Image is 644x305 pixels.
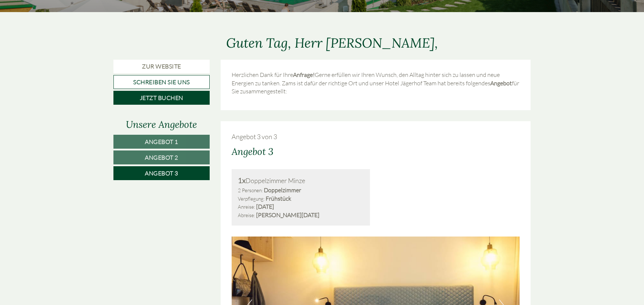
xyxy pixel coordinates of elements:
div: Guten Tag, wie können wir Ihnen helfen? [5,20,115,42]
a: Zur Website [113,60,210,73]
strong: Angebot [490,79,512,87]
b: [DATE] [256,203,274,210]
div: Doppelzimmer Minze [238,175,364,186]
b: [PERSON_NAME][DATE] [256,211,319,219]
span: Angebot 2 [145,154,178,161]
span: Angebot 3 von 3 [232,133,277,141]
b: Doppelzimmer [264,186,301,194]
small: Verpflegung: [238,196,265,202]
span: Angebot 1 [145,138,178,145]
div: [GEOGRAPHIC_DATA] [11,21,112,27]
small: 2 Personen: [238,187,263,193]
strong: Anfrage! [293,71,315,78]
small: Anreise: [238,204,255,210]
small: 18:05 [11,36,112,41]
button: Senden [242,192,288,206]
b: 1x [238,176,246,185]
div: Angebot 3 [232,145,273,158]
div: [DATE] [131,5,158,18]
p: Herzlichen Dank für Ihre Gerne erfüllen wir Ihren Wunsch, den Alltag hinter sich zu lassen und ne... [232,71,520,96]
h1: Guten Tag, Herr [PERSON_NAME], [226,36,438,51]
span: Angebot 3 [145,170,178,177]
div: Unsere Angebote [113,118,210,131]
small: Abreise: [238,212,255,218]
a: Jetzt buchen [113,91,210,105]
a: Schreiben Sie uns [113,75,210,89]
b: Frühstück [266,195,291,202]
